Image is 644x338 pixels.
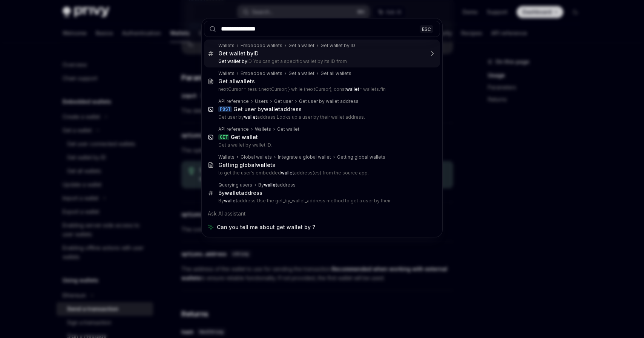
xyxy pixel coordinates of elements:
div: Getting global wallets [337,154,385,160]
div: Embedded wallets [241,43,282,49]
div: Get user [274,98,293,104]
b: wallet [225,190,241,196]
div: Global wallets [241,154,272,160]
p: to get the user's embedded address(es) from the source app. [218,170,424,176]
div: Users [255,98,268,104]
div: API reference [218,126,249,132]
div: Embedded wallets [241,70,282,76]
div: Wallets [218,43,235,49]
b: wallet [256,162,272,168]
p: ID You can get a specific wallet by its ID from [218,58,424,64]
div: Get user by address [233,106,302,113]
b: wallet [224,198,237,203]
div: POST [218,106,232,112]
div: GET [218,134,229,140]
div: Getting global s [218,162,275,168]
p: Get a wallet by wallet ID. [218,142,424,148]
b: wallet [281,170,294,176]
b: wallet [236,78,252,84]
div: ID [218,50,259,57]
span: Can you tell me about get wallet by ? [217,223,315,231]
p: Get user by address Looks up a user by their wallet address. [218,114,424,120]
p: By address Use the get_by_wallet_address method to get a user by their [218,198,424,204]
div: Get a wallet [288,43,314,49]
div: Ask AI assistant [204,207,440,220]
b: Get wallet by [218,58,247,64]
div: Get all s [218,78,255,85]
div: Get wallet [277,126,299,132]
div: API reference [218,98,249,104]
div: Integrate a global wallet [278,154,331,160]
div: Wallets [218,154,235,160]
b: Get wallet [231,134,258,140]
div: Wallets [255,126,271,132]
div: ESC [420,25,433,33]
b: Get wallet by [218,50,253,57]
b: wallet [264,182,277,188]
div: Wallets [218,70,235,76]
b: wallet [244,114,257,120]
div: Get user by wallet address [299,98,359,104]
div: By address [218,190,262,196]
div: Get wallet by ID [320,43,355,49]
p: nextCursor = result.nextCursor; } while (nextCursor); const = wallets.fin [218,86,424,92]
div: By address [258,182,296,188]
div: Get all wallets [320,70,351,76]
div: Get a wallet [288,70,314,76]
div: Querying users [218,182,252,188]
b: wallet [346,86,359,92]
b: wallet [264,106,280,112]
